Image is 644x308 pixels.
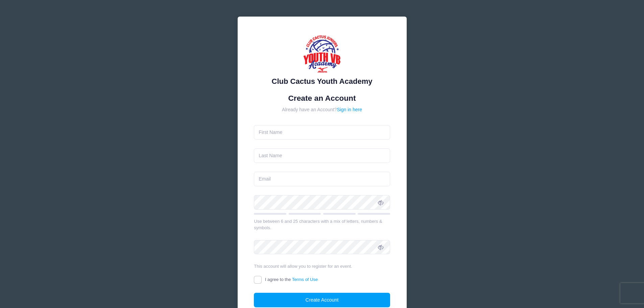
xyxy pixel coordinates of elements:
div: Already have an Account? [254,106,390,113]
a: Terms of Use [292,277,318,282]
span: I agree to the [265,277,318,282]
div: Club Cactus Youth Academy [254,76,390,87]
input: I agree to theTerms of Use [254,276,262,284]
div: Use between 6 and 25 characters with a mix of letters, numbers & symbols. [254,218,390,231]
div: This account will allow you to register for an event. [254,263,390,270]
input: First Name [254,125,390,140]
input: Email [254,172,390,186]
a: Sign in here [337,107,362,112]
img: Club Cactus Youth Academy [302,33,342,74]
input: Last Name [254,148,390,163]
button: Create Account [254,293,390,307]
h1: Create an Account [254,94,390,103]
